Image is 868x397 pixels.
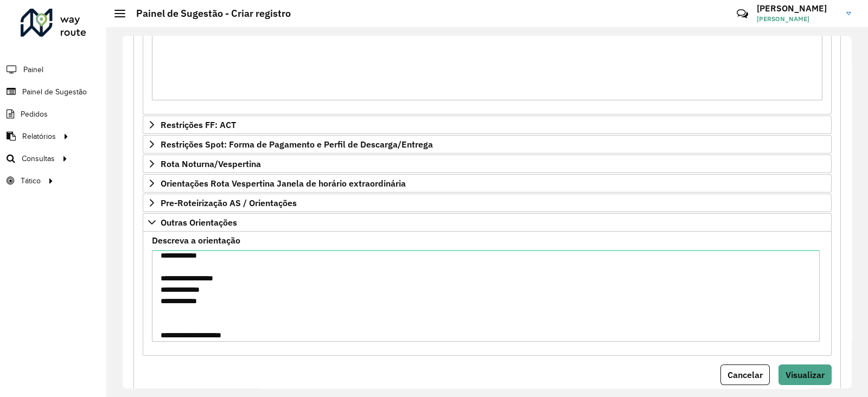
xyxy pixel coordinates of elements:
span: Tático [21,175,41,187]
h3: [PERSON_NAME] [757,3,838,14]
span: Orientações Rota Vespertina Janela de horário extraordinária [161,179,406,188]
a: Outras Orientações [143,213,832,232]
a: Pre-Roteirização AS / Orientações [143,194,832,212]
a: Rota Noturna/Vespertina [143,155,832,173]
span: Restrições Spot: Forma de Pagamento e Perfil de Descarga/Entrega [161,140,433,149]
a: Orientações Rota Vespertina Janela de horário extraordinária [143,174,832,193]
label: Descreva a orientação [152,234,240,247]
span: Cancelar [727,369,763,380]
span: Outras Orientações [161,218,237,227]
span: [PERSON_NAME] [757,14,838,24]
button: Visualizar [778,364,832,385]
a: Restrições Spot: Forma de Pagamento e Perfil de Descarga/Entrega [143,135,832,153]
a: Restrições FF: ACT [143,116,832,134]
button: Cancelar [720,364,770,385]
span: Visualizar [786,369,825,380]
span: Relatórios [22,131,56,142]
span: Consultas [22,153,55,164]
span: Painel [23,64,43,75]
span: Pre-Roteirização AS / Orientações [161,198,297,207]
span: Rota Noturna/Vespertina [161,159,261,168]
a: Contato Rápido [731,2,754,25]
h2: Painel de Sugestão - Criar registro [125,8,291,20]
span: Restrições FF: ACT [161,120,236,129]
span: Pedidos [21,108,48,120]
span: Painel de Sugestão [22,86,87,98]
div: Outras Orientações [143,232,832,356]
